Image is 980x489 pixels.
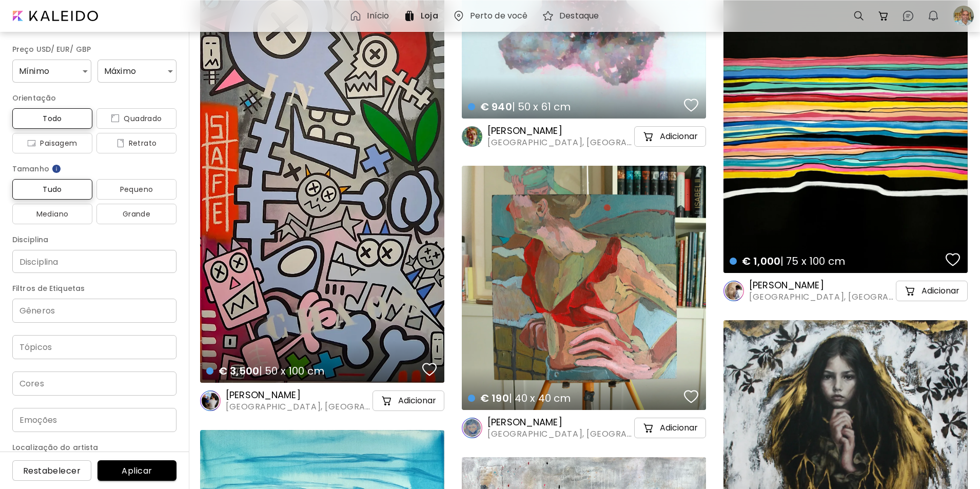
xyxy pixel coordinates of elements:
button: Restabelecer [12,460,91,481]
button: cart-iconAdicionar [896,281,968,301]
button: iconPaisagem [12,133,92,153]
a: [PERSON_NAME][GEOGRAPHIC_DATA], [GEOGRAPHIC_DATA]cart-iconAdicionar [723,279,968,303]
h6: [PERSON_NAME] [487,416,632,428]
button: favorites [681,386,701,407]
h6: Início [367,12,389,20]
h5: Adicionar [660,423,698,433]
h6: Preço USD/ EUR/ GBP [12,43,177,55]
h5: Adicionar [922,286,959,296]
button: cart-iconAdicionar [634,126,706,147]
span: Restabelecer [21,465,83,476]
h4: | 40 x 40 cm [468,392,681,405]
img: cart [877,10,890,22]
img: cart-icon [642,422,655,434]
h6: Filtros de Etiquetas [12,282,177,295]
a: Início [349,10,393,22]
a: [PERSON_NAME][GEOGRAPHIC_DATA], [GEOGRAPHIC_DATA]cart-iconAdicionar [462,125,706,148]
button: Todo [12,108,92,129]
h6: Orientação [12,92,177,104]
h6: [PERSON_NAME] [749,279,894,291]
img: cart-icon [381,395,393,407]
button: cart-iconAdicionar [373,390,444,411]
span: Grande [105,208,168,220]
span: [GEOGRAPHIC_DATA], [GEOGRAPHIC_DATA] [487,137,632,148]
a: [PERSON_NAME][GEOGRAPHIC_DATA], [GEOGRAPHIC_DATA]cart-iconAdicionar [462,416,706,440]
span: [GEOGRAPHIC_DATA], [GEOGRAPHIC_DATA] [487,428,632,440]
span: € 1,000 [742,254,780,268]
span: Mediano [21,208,84,220]
img: info [51,164,62,174]
img: cart-icon [642,130,655,143]
h4: | 50 x 61 cm [468,100,681,113]
button: Pequeno [96,179,177,200]
span: € 190 [480,391,509,405]
button: iconRetrato [96,133,177,153]
h5: Adicionar [398,396,436,406]
h6: Disciplina [12,233,177,246]
a: Destaque [542,10,603,22]
img: cart-icon [904,285,916,297]
a: [PERSON_NAME][GEOGRAPHIC_DATA], [GEOGRAPHIC_DATA]cart-iconAdicionar [200,389,444,413]
button: Grande [96,204,177,224]
button: Tudo [12,179,92,200]
h6: [PERSON_NAME] [487,125,632,137]
h4: | 75 x 100 cm [730,255,943,268]
div: Mínimo [12,60,91,83]
span: € 3,500 [219,364,259,378]
span: Todo [21,112,84,125]
img: icon [27,139,36,147]
button: favorites [943,249,963,270]
button: bellIcon [925,7,942,25]
img: bellIcon [927,10,939,22]
a: Perto de você [453,10,532,22]
div: Máximo [97,60,177,83]
a: Loja [403,10,442,22]
span: Aplicar [106,465,168,476]
img: icon [116,139,125,147]
h6: Localização do artista [12,441,177,454]
h6: Destaque [559,12,599,20]
span: Paisagem [21,137,84,149]
a: € 190| 40 x 40 cmfavoriteshttps://cdn.kaleido.art/CDN/Artwork/169904/Primary/medium.webp?updated=... [462,166,706,410]
button: iconQuadrado [96,108,177,129]
h6: Perto de você [470,12,528,20]
h6: Loja [421,12,438,20]
span: Tudo [21,183,84,195]
span: Retrato [105,137,168,149]
span: € 940 [480,100,512,114]
img: chatIcon [902,10,914,22]
h4: | 50 x 100 cm [206,364,419,378]
span: Pequeno [105,183,168,195]
button: Mediano [12,204,92,224]
h6: [PERSON_NAME] [226,389,370,401]
h6: Tamanho [12,163,177,175]
span: Quadrado [105,112,168,125]
img: icon [111,114,120,123]
button: Aplicar [97,460,177,481]
button: favorites [420,359,439,380]
h5: Adicionar [660,131,698,142]
span: [GEOGRAPHIC_DATA], [GEOGRAPHIC_DATA] [749,291,894,303]
button: favorites [681,95,701,115]
button: cart-iconAdicionar [634,418,706,438]
span: [GEOGRAPHIC_DATA], [GEOGRAPHIC_DATA] [226,401,370,413]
